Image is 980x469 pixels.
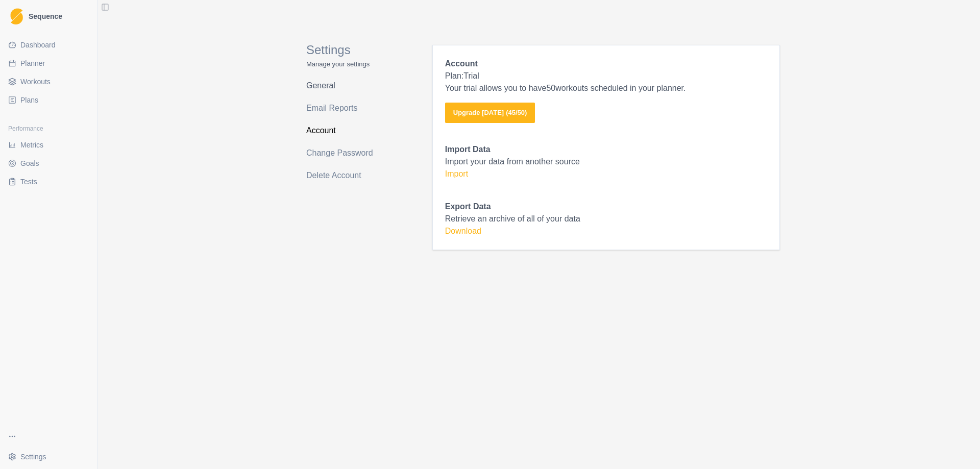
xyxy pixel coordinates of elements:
[4,37,93,53] a: Dashboard
[10,8,23,25] img: Logo
[445,156,767,168] p: Import your data from another source
[445,58,767,70] p: Account
[306,167,387,184] a: Delete Account
[306,41,387,59] p: Settings
[20,177,37,187] span: Tests
[445,213,767,225] p: Retrieve an archive of all of your data
[445,169,468,178] a: Import
[4,55,93,71] a: Planner
[306,145,387,161] a: Change Password
[306,100,387,116] a: Email Reports
[506,109,527,117] span: ( 45 / 50 )
[20,58,45,68] span: Planner
[4,92,93,108] a: Plans
[4,137,93,153] a: Metrics
[445,70,767,82] p: Plan: Trial
[4,174,93,190] a: Tests
[20,158,39,168] span: Goals
[20,40,56,50] span: Dashboard
[4,155,93,171] a: Goals
[4,73,93,90] a: Workouts
[445,143,767,156] p: Import Data
[4,120,93,137] div: Performance
[20,95,38,105] span: Plans
[4,449,93,465] button: Settings
[306,122,387,139] a: Account
[445,227,481,235] a: Download
[20,77,51,87] span: Workouts
[306,78,387,94] a: General
[20,140,43,150] span: Metrics
[445,201,767,213] p: Export Data
[4,4,93,29] a: LogoSequence
[445,82,767,94] p: Your trial allows you to have 50 workouts scheduled in your planner.
[306,59,387,69] p: Manage your settings
[445,103,535,123] button: Upgrade [DATE](45/50)
[29,13,62,20] span: Sequence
